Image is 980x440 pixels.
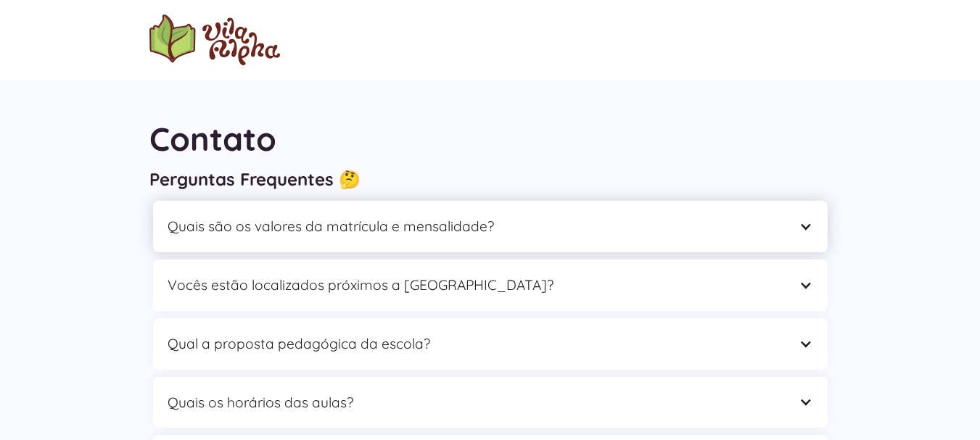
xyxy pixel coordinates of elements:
[149,14,280,65] a: home
[149,116,831,162] h1: Contato
[168,274,784,296] div: Vocês estão localizados próximos a [GEOGRAPHIC_DATA]?
[153,201,828,252] div: Quais são os valores da matrícula e mensalidade?
[149,14,280,65] img: logo Escola Vila Alpha
[168,215,784,238] div: Quais são os valores da matrícula e mensalidade?
[149,168,831,190] h3: Perguntas Frequentes 🤔
[153,318,828,370] div: Qual a proposta pedagógica da escola?
[168,391,784,414] div: Quais os horários das aulas?
[168,333,784,355] div: Qual a proposta pedagógica da escola?
[153,377,828,428] div: Quais os horários das aulas?
[153,260,828,311] div: Vocês estão localizados próximos a [GEOGRAPHIC_DATA]?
